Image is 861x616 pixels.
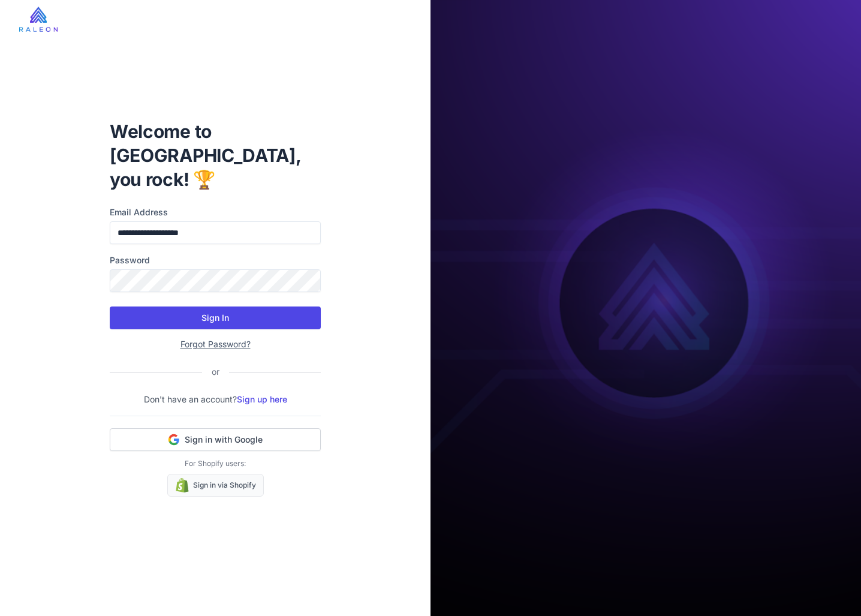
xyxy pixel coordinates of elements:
label: Password [110,254,321,267]
p: Don't have an account? [110,393,321,406]
a: Forgot Password? [180,339,251,349]
button: Sign in with Google [110,428,321,451]
label: Email Address [110,206,321,219]
h1: Welcome to [GEOGRAPHIC_DATA], you rock! 🏆 [110,119,321,191]
a: Sign up here [237,394,287,404]
div: or [202,365,229,378]
button: Sign In [110,307,321,329]
p: For Shopify users: [110,458,321,469]
img: raleon-logo-whitebg.9aac0268.jpg [19,7,58,32]
span: Sign in with Google [185,434,263,446]
a: Sign in via Shopify [167,474,264,497]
